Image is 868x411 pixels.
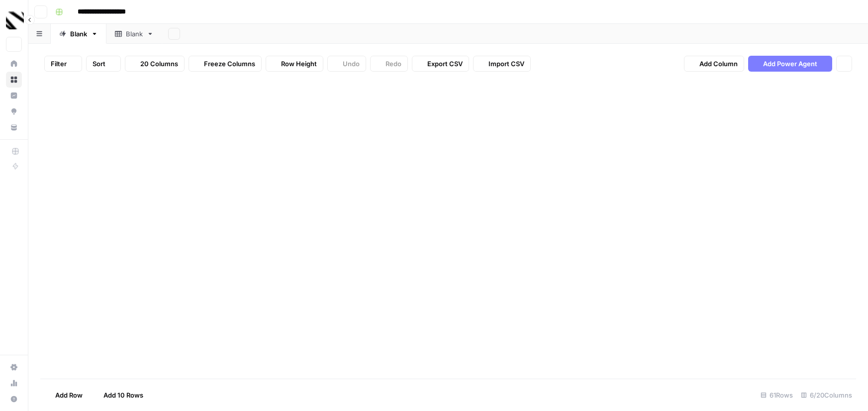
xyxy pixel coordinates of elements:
[51,59,67,69] span: Filter
[6,88,22,103] a: Insights
[488,59,524,69] span: Import CSV
[6,56,22,72] a: Home
[51,24,106,44] a: Blank
[6,119,22,135] a: Your Data
[473,56,531,72] button: Import CSV
[93,59,105,69] span: Sort
[55,390,83,400] span: Add Row
[748,56,832,72] button: Add Power Agent
[763,59,817,69] span: Add Power Agent
[44,56,82,72] button: Filter
[70,29,87,39] div: Blank
[684,56,744,72] button: Add Column
[343,59,360,69] span: Undo
[6,375,22,391] a: Usage
[6,8,22,33] button: Workspace: Canyon
[125,56,185,72] button: 20 Columns
[427,59,463,69] span: Export CSV
[266,56,323,72] button: Row Height
[6,359,22,375] a: Settings
[386,59,401,69] span: Redo
[103,390,143,400] span: Add 10 Rows
[6,391,22,407] button: Help + Support
[86,56,121,72] button: Sort
[412,56,469,72] button: Export CSV
[106,24,162,44] a: Blank
[6,11,24,29] img: Canyon Logo
[189,56,262,72] button: Freeze Columns
[89,387,149,403] button: Add 10 Rows
[6,72,22,88] a: Browse
[327,56,366,72] button: Undo
[281,59,317,69] span: Row Height
[204,59,255,69] span: Freeze Columns
[757,387,797,403] div: 61 Rows
[699,59,738,69] span: Add Column
[40,387,89,403] button: Add Row
[797,387,856,403] div: 6/20 Columns
[370,56,408,72] button: Redo
[126,29,143,39] div: Blank
[140,59,178,69] span: 20 Columns
[6,103,22,119] a: Opportunities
